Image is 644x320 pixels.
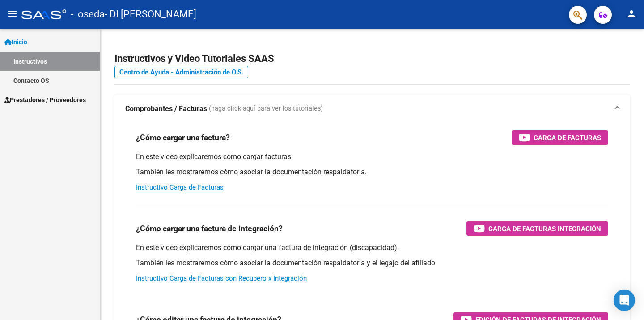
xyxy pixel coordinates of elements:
span: - oseda [71,4,105,24]
mat-icon: menu [7,9,18,19]
p: En este video explicaremos cómo cargar una factura de integración (discapacidad). [136,243,608,253]
p: También les mostraremos cómo asociar la documentación respaldatoria. [136,167,608,177]
h2: Instructivos y Video Tutoriales SAAS [114,50,630,67]
span: Carga de Facturas Integración [488,223,601,234]
a: Centro de Ayuda - Administración de O.S. [114,66,248,78]
span: Prestadores / Proveedores [4,95,86,105]
p: En este video explicaremos cómo cargar facturas. [136,152,608,162]
span: - DI [PERSON_NAME] [105,4,196,24]
mat-icon: person [626,9,637,19]
button: Carga de Facturas [512,130,608,145]
h3: ¿Cómo cargar una factura? [136,131,230,144]
span: Carga de Facturas [534,132,601,143]
div: Open Intercom Messenger [614,290,635,311]
a: Instructivo Carga de Facturas con Recupero x Integración [136,274,307,282]
a: Instructivo Carga de Facturas [136,183,224,191]
h3: ¿Cómo cargar una factura de integración? [136,222,283,235]
mat-expansion-panel-header: Comprobantes / Facturas (haga click aquí para ver los tutoriales) [114,95,630,123]
span: Inicio [4,37,27,47]
button: Carga de Facturas Integración [466,221,608,236]
p: También les mostraremos cómo asociar la documentación respaldatoria y el legajo del afiliado. [136,258,608,268]
span: (haga click aquí para ver los tutoriales) [209,104,323,114]
strong: Comprobantes / Facturas [125,104,207,114]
